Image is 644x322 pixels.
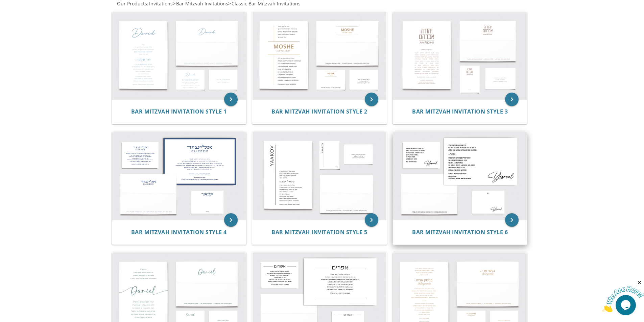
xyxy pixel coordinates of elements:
span: > [228,0,301,7]
a: Bar Mitzvah Invitation Style 2 [271,108,367,115]
a: keyboard_arrow_right [224,213,238,227]
a: keyboard_arrow_right [224,93,238,106]
span: Bar Mitzvah Invitation Style 4 [131,228,227,236]
span: Bar Mitzvah Invitation Style 1 [131,108,227,115]
span: Bar Mitzvah Invitation Style 2 [271,108,367,115]
a: Bar Mitzvah Invitation Style 6 [412,229,508,236]
iframe: chat widget [602,280,644,312]
a: Classic Bar Mitzvah Invitations [231,0,301,7]
a: Bar Mitzvah Invitations [175,0,228,7]
span: Bar Mitzvah Invitation Style 3 [412,108,508,115]
img: Bar Mitzvah Invitation Style 3 [393,12,527,100]
img: Bar Mitzvah Invitation Style 4 [112,132,246,220]
span: Classic Bar Mitzvah Invitations [232,0,301,7]
a: keyboard_arrow_right [365,213,378,227]
a: Our Products [116,0,147,7]
a: keyboard_arrow_right [505,213,519,227]
span: Bar Mitzvah Invitations [176,0,228,7]
a: Bar Mitzvah Invitation Style 4 [131,229,227,236]
div: : [111,0,322,7]
span: > [173,0,228,7]
a: Bar Mitzvah Invitation Style 3 [412,108,508,115]
span: Bar Mitzvah Invitation Style 5 [271,228,367,236]
a: keyboard_arrow_right [505,93,519,106]
a: Bar Mitzvah Invitation Style 1 [131,108,227,115]
img: Bar Mitzvah Invitation Style 1 [112,12,246,100]
span: Bar Mitzvah Invitation Style 6 [412,228,508,236]
a: Invitations [148,0,173,7]
a: keyboard_arrow_right [365,93,378,106]
img: Bar Mitzvah Invitation Style 5 [253,132,386,220]
img: Bar Mitzvah Invitation Style 6 [393,132,527,220]
img: Bar Mitzvah Invitation Style 2 [253,12,386,100]
a: Bar Mitzvah Invitation Style 5 [271,229,367,236]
